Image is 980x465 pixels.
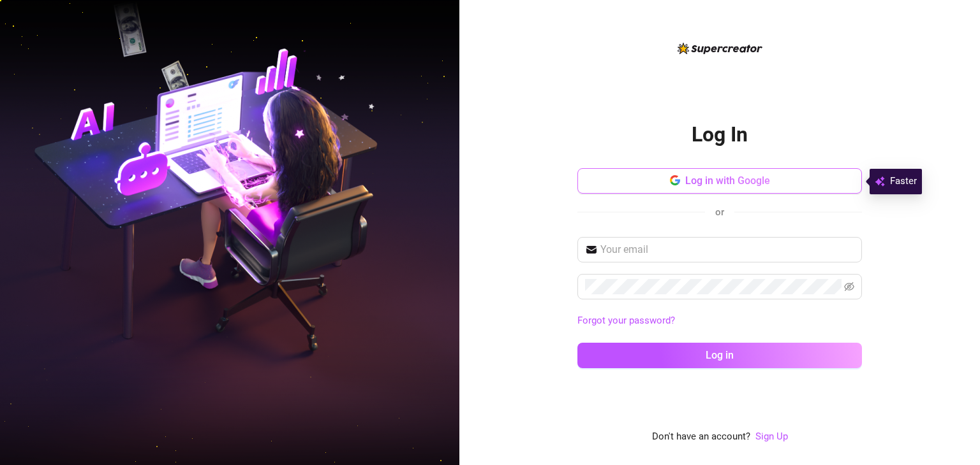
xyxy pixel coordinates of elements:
[577,343,862,368] button: Log in
[652,429,750,445] span: Don't have an account?
[685,175,770,187] span: Log in with Google
[875,174,885,189] img: svg%3e
[600,242,854,257] input: Your email
[755,429,788,445] a: Sign Up
[755,431,788,442] a: Sign Up
[706,349,734,361] span: Log in
[678,43,762,54] img: logo-BBDzfeDw.svg
[577,313,862,329] a: Forgot your password?
[577,168,862,194] button: Log in with Google
[715,206,724,218] span: or
[692,122,748,148] h2: Log In
[577,315,675,326] a: Forgot your password?
[890,174,917,189] span: Faster
[844,282,854,292] span: eye-invisible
